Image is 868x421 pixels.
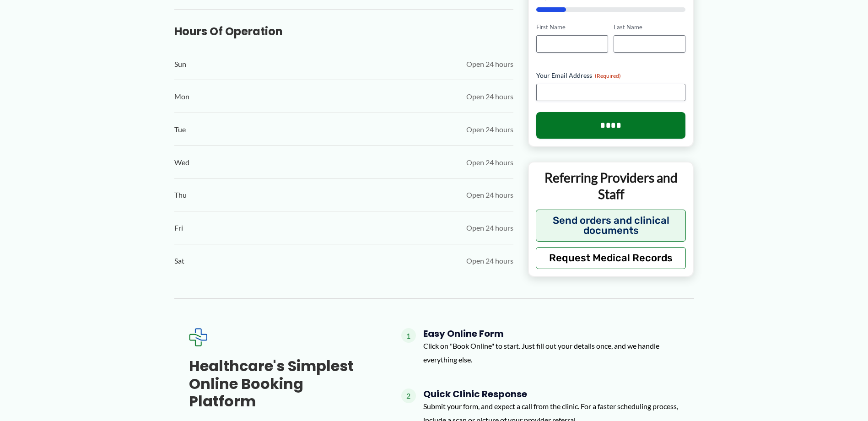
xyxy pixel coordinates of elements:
span: Mon [174,90,189,103]
p: Referring Providers and Staff [536,169,686,203]
label: Your Email Address [536,71,686,80]
h3: Healthcare's simplest online booking platform [189,357,372,410]
h4: Quick Clinic Response [423,389,679,399]
h3: Hours of Operation [174,24,513,38]
span: Sat [174,254,184,268]
span: (Required) [595,72,621,79]
span: 2 [401,389,416,403]
span: Thu [174,188,187,202]
button: Request Medical Records [536,247,686,269]
span: Open 24 hours [466,57,513,71]
span: Fri [174,221,183,235]
span: Open 24 hours [466,90,513,103]
img: Expected Healthcare Logo [189,328,207,346]
span: Open 24 hours [466,221,513,235]
label: First Name [536,23,608,32]
label: Last Name [614,23,685,32]
span: Open 24 hours [466,254,513,268]
h4: Easy Online Form [423,328,679,339]
span: Open 24 hours [466,123,513,136]
span: 1 [401,328,416,343]
span: Open 24 hours [466,188,513,202]
span: Sun [174,57,186,71]
button: Send orders and clinical documents [536,209,686,241]
span: Open 24 hours [466,156,513,169]
p: Click on "Book Online" to start. Just fill out your details once, and we handle everything else. [423,339,679,366]
span: Wed [174,156,189,169]
span: Tue [174,123,186,136]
